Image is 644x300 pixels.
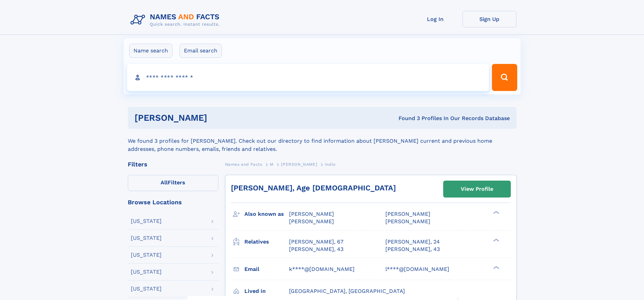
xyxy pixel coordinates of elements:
[161,179,168,186] span: All
[303,115,510,122] div: Found 3 Profiles In Our Records Database
[131,286,162,292] div: [US_STATE]
[270,162,273,167] span: M
[131,269,162,275] div: [US_STATE]
[270,160,273,168] a: M
[289,218,334,225] span: [PERSON_NAME]
[289,288,405,294] span: [GEOGRAPHIC_DATA], [GEOGRAPHIC_DATA]
[385,238,440,246] a: [PERSON_NAME], 24
[244,285,289,297] h3: Lived in
[408,11,462,27] a: Log In
[131,252,162,258] div: [US_STATE]
[225,160,262,168] a: Names and Facts
[231,184,396,192] a: [PERSON_NAME], Age [DEMOGRAPHIC_DATA]
[244,236,289,248] h3: Relatives
[492,210,500,215] div: ❯
[128,161,218,167] div: Filters
[180,44,222,58] label: Email search
[128,11,225,29] img: Logo Names and Facts
[127,64,489,91] input: search input
[128,199,218,205] div: Browse Locations
[131,235,162,241] div: [US_STATE]
[385,246,440,253] a: [PERSON_NAME], 43
[244,208,289,220] h3: Also known as
[385,218,430,225] span: [PERSON_NAME]
[492,265,500,270] div: ❯
[289,246,343,253] a: [PERSON_NAME], 43
[461,181,493,197] div: View Profile
[289,211,334,217] span: [PERSON_NAME]
[244,263,289,275] h3: Email
[128,175,218,191] label: Filters
[128,129,517,153] div: We found 3 profiles for [PERSON_NAME]. Check out our directory to find information about [PERSON_...
[492,238,500,242] div: ❯
[385,211,430,217] span: [PERSON_NAME]
[131,218,162,224] div: [US_STATE]
[281,160,317,168] a: [PERSON_NAME]
[444,181,510,197] a: View Profile
[129,44,172,58] label: Name search
[462,11,517,27] a: Sign Up
[289,238,343,246] a: [PERSON_NAME], 67
[492,64,517,91] button: Search Button
[281,162,317,167] span: [PERSON_NAME]
[325,162,336,167] span: Indio
[135,114,303,122] h1: [PERSON_NAME]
